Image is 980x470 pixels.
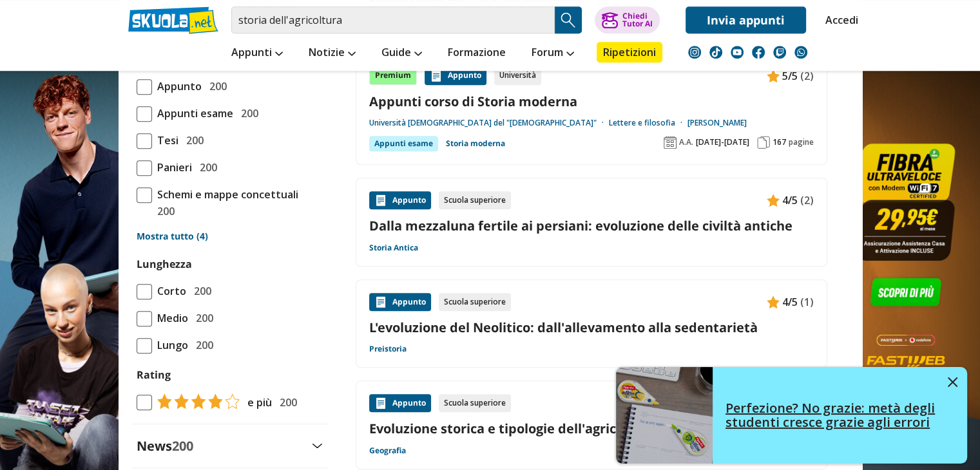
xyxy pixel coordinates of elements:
[152,283,186,299] span: Corto
[445,42,509,65] a: Formazione
[152,105,233,122] span: Appunti esame
[687,118,747,128] a: [PERSON_NAME]
[688,46,701,59] img: instagram
[664,136,677,149] img: Anno accademico
[181,132,204,149] span: 200
[274,394,297,411] span: 200
[767,70,780,82] img: Appunti contenuto
[789,137,814,147] span: pagine
[374,194,387,207] img: Appunti contenuto
[794,46,807,59] img: WhatsApp
[369,67,417,85] div: Premium
[369,243,418,253] a: Storia Antica
[204,78,227,95] span: 200
[369,394,431,412] div: Appunto
[439,394,511,412] div: Scuola superiore
[369,420,814,437] a: Evoluzione storica e tipologie dell'agricoltura nel mondo
[609,118,687,128] a: Lettere e filosofia
[597,42,662,62] a: Ripetizioni
[555,6,582,33] button: Search Button
[137,257,192,271] label: Lunghezza
[425,67,486,85] div: Appunto
[825,6,852,33] a: Accedi
[152,159,192,176] span: Panieri
[446,136,505,151] a: Storia moderna
[679,137,693,147] span: A.A.
[378,42,425,65] a: Guide
[800,294,814,310] span: (1)
[228,42,286,65] a: Appunti
[725,401,938,429] h4: Perfezione? No grazie: metà degli studenti cresce grazie agli errori
[767,296,780,308] img: Appunti contenuto
[696,137,749,147] span: [DATE]-[DATE]
[782,192,798,209] span: 4/5
[305,42,359,65] a: Notizie
[800,192,814,209] span: (2)
[374,296,387,308] img: Appunti contenuto
[152,393,240,409] img: tasso di risposta 4+
[800,68,814,84] span: (2)
[616,367,967,464] a: Perfezione? No grazie: metà degli studenti cresce grazie agli errori
[172,437,193,455] span: 200
[137,366,322,383] label: Rating
[242,394,272,411] span: e più
[369,446,406,456] a: Geografia
[595,6,660,33] button: ChiediTutor AI
[782,294,798,310] span: 4/5
[369,217,814,234] a: Dalla mezzaluna fertile ai persiani: evoluzione delle civiltà antiche
[369,93,814,110] a: Appunti corso di Storia moderna
[369,319,814,336] a: L'evoluzione del Neolitico: dall'allevamento alla sedentarietà
[152,337,188,353] span: Lungo
[622,12,652,28] div: Chiedi Tutor AI
[191,337,213,353] span: 200
[767,194,780,207] img: Appunti contenuto
[559,10,578,30] img: Cerca appunti, riassunti o versioni
[709,46,722,59] img: tiktok
[369,344,407,354] a: Preistoria
[369,118,609,128] a: Università [DEMOGRAPHIC_DATA] del "[DEMOGRAPHIC_DATA]"
[782,68,798,84] span: 5/5
[948,377,957,387] img: close
[686,6,806,33] a: Invia appunti
[152,203,175,220] span: 200
[773,137,786,147] span: 167
[439,191,511,209] div: Scuola superiore
[430,70,443,82] img: Appunti contenuto
[752,46,765,59] img: facebook
[528,42,577,65] a: Forum
[369,293,431,311] div: Appunto
[152,310,188,326] span: Medio
[439,293,511,311] div: Scuola superiore
[231,6,555,33] input: Cerca appunti, riassunti o versioni
[152,78,202,95] span: Appunto
[191,310,213,326] span: 200
[773,46,786,59] img: twitch
[195,159,217,176] span: 200
[137,230,322,243] a: Mostra tutto (4)
[731,46,744,59] img: youtube
[152,132,178,149] span: Tesi
[152,186,298,203] span: Schemi e mappe concettuali
[189,283,211,299] span: 200
[236,105,258,122] span: 200
[369,191,431,209] div: Appunto
[494,67,541,85] div: Università
[757,136,770,149] img: Pagine
[312,443,322,448] img: Apri e chiudi sezione
[369,136,438,151] div: Appunti esame
[137,437,193,455] label: News
[374,397,387,409] img: Appunti contenuto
